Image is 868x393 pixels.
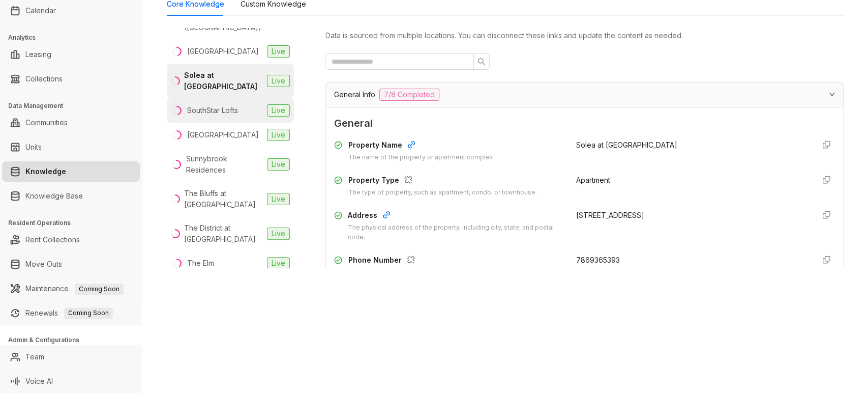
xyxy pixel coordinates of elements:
span: Live [267,45,290,58]
div: The Bluffs at [GEOGRAPHIC_DATA] [184,188,263,210]
div: Data is sourced from multiple locations. You can disconnect these links and update the content as... [325,30,844,41]
span: Live [267,104,290,117]
h3: Data Management [8,101,142,110]
a: RenewalsComing Soon [25,303,113,323]
a: Calendar [25,1,56,21]
li: Voice AI [2,371,140,391]
li: Collections [2,69,140,89]
li: Communities [2,113,140,133]
li: Rent Collections [2,230,140,250]
li: Move Outs [2,254,140,274]
div: Phone Number [348,255,531,268]
a: Collections [25,69,63,89]
span: Live [267,193,290,205]
span: Coming Soon [75,284,124,295]
li: Maintenance [2,278,140,299]
div: The name of the property or apartment complex. [348,153,495,162]
div: The physical address of the property, including city, state, and postal code. [348,223,564,242]
h3: Resident Operations [8,218,142,228]
span: General Info [334,89,375,100]
span: Live [267,158,290,171]
div: Property Type [348,175,537,188]
div: [STREET_ADDRESS] [576,210,806,221]
div: Property Name [348,139,495,153]
div: The type of property, such as apartment, condo, or townhouse. [348,188,537,198]
span: Live [267,257,290,269]
li: Units [2,137,140,157]
span: Live [267,75,290,87]
div: Solea at [GEOGRAPHIC_DATA] [184,70,263,92]
span: Solea at [GEOGRAPHIC_DATA] [576,141,677,149]
span: General [334,116,835,131]
a: Leasing [25,44,51,65]
a: Rent Collections [25,230,80,250]
span: Coming Soon [64,307,113,319]
div: [GEOGRAPHIC_DATA] [187,46,259,57]
h3: Analytics [8,33,142,42]
a: Knowledge Base [25,186,83,206]
li: Team [2,347,140,367]
li: Leasing [2,44,140,65]
a: Knowledge [25,161,66,182]
li: Knowledge [2,161,140,182]
span: 7/8 Completed [379,89,439,101]
a: Team [25,347,44,367]
span: Apartment [576,176,610,184]
a: Voice AI [25,371,53,391]
div: [GEOGRAPHIC_DATA] [187,129,259,141]
span: Live [267,129,290,141]
div: General Info7/8 Completed [326,82,843,107]
li: Renewals [2,303,140,323]
div: The Elm [187,258,214,269]
span: Live [267,228,290,240]
li: Calendar [2,1,140,21]
a: Communities [25,113,68,133]
h3: Admin & Configurations [8,335,142,345]
li: Knowledge Base [2,186,140,206]
a: Move Outs [25,254,62,274]
a: Units [25,137,42,157]
span: 7869365393 [576,256,620,264]
div: Sunnybrook Residences [186,153,263,176]
div: Address [348,210,564,223]
span: search [477,58,486,66]
div: The District at [GEOGRAPHIC_DATA] [184,222,263,245]
div: SouthStar Lofts [187,105,238,116]
span: expanded [829,91,835,97]
div: The contact phone number for the property or leasing office. [348,268,531,277]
